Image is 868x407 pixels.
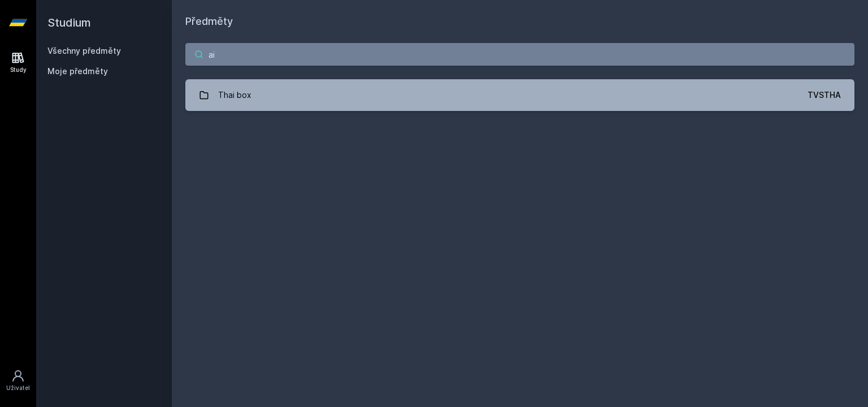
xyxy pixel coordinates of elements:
[47,46,121,55] a: Všechny předměty
[2,45,34,80] a: Study
[218,84,251,106] div: Thai box
[185,43,854,66] input: Název nebo ident předmětu…
[6,384,30,392] div: Uživatel
[2,363,34,398] a: Uživatel
[10,66,27,74] div: Study
[185,14,854,29] h1: Předměty
[808,89,841,101] div: TVSTHA
[185,79,854,111] a: Thai box TVSTHA
[47,66,108,77] span: Moje předměty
